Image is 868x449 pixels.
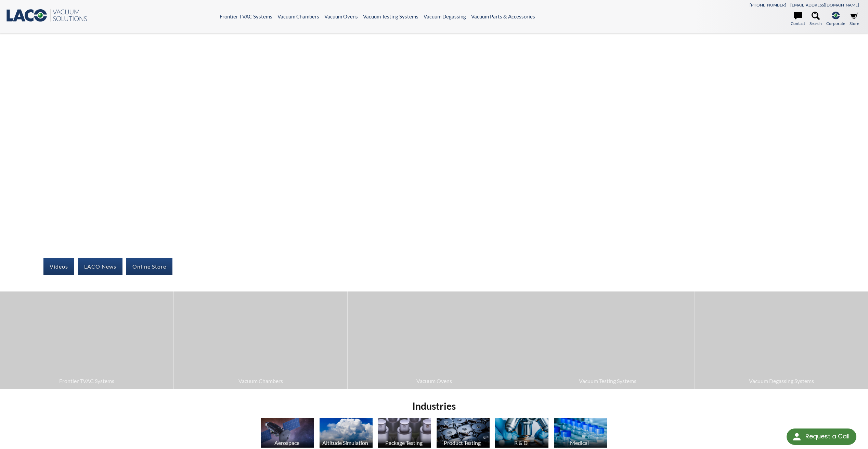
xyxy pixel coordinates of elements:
[424,13,466,19] a: Vacuum Degassing
[553,439,606,446] div: Medical
[351,377,517,385] span: Vacuum Ovens
[43,258,74,275] a: Videos
[554,418,607,448] img: Medication Bottles image
[809,12,822,27] a: Search
[695,291,868,389] a: Vacuum Degassing Systems
[177,377,344,385] span: Vacuum Chambers
[258,400,609,412] h2: Industries
[521,291,694,389] a: Vacuum Testing Systems
[378,418,431,448] img: Perfume Bottles image
[3,377,170,385] span: Frontier TVAC Systems
[805,428,850,444] div: Request a Call
[524,377,691,385] span: Vacuum Testing Systems
[320,418,373,448] img: Altitude Simulation, Clouds
[495,418,548,448] img: Microscope image
[348,291,521,389] a: Vacuum Ovens
[790,2,859,8] a: [EMAIL_ADDRESS][DOMAIN_NAME]
[791,12,805,27] a: Contact
[324,13,358,19] a: Vacuum Ovens
[698,377,865,385] span: Vacuum Degassing Systems
[436,439,489,446] div: Product Testing
[494,439,547,446] div: R & D
[787,428,856,445] div: Request a Call
[260,439,313,446] div: Aerospace
[826,20,845,27] span: Corporate
[78,258,122,275] a: LACO News
[791,431,802,442] img: round button
[277,13,319,19] a: Vacuum Chambers
[319,439,372,446] div: Altitude Simulation
[363,13,418,19] a: Vacuum Testing Systems
[220,13,272,19] a: Frontier TVAC Systems
[471,13,535,19] a: Vacuum Parts & Accessories
[750,2,786,8] a: [PHONE_NUMBER]
[174,291,347,389] a: Vacuum Chambers
[437,418,490,448] img: Hard Drives image
[850,12,859,27] a: Store
[126,258,172,275] a: Online Store
[377,439,430,446] div: Package Testing
[261,418,314,448] img: Satellite image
